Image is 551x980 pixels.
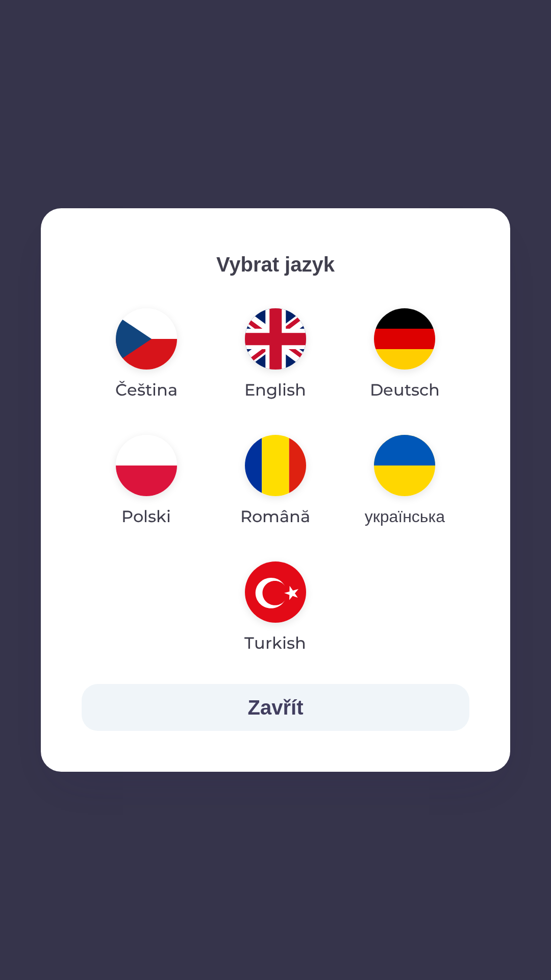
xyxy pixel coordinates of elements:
[116,435,177,496] img: pl flag
[91,427,202,537] button: Polski
[115,378,178,402] p: Čeština
[345,300,464,410] button: Deutsch
[220,300,331,410] button: English
[121,504,171,529] p: Polski
[82,249,469,280] p: Vybrat jazyk
[240,504,310,529] p: Română
[340,427,469,537] button: українська
[220,553,331,664] button: Turkish
[82,684,469,731] button: Zavřít
[91,300,202,410] button: Čeština
[244,378,306,402] p: English
[245,561,306,623] img: tr flag
[245,308,306,370] img: en flag
[116,308,177,370] img: cs flag
[365,504,445,529] p: українська
[216,427,335,537] button: Română
[374,308,435,370] img: de flag
[245,435,306,496] img: ro flag
[370,378,440,402] p: Deutsch
[244,631,306,655] p: Turkish
[374,435,435,496] img: uk flag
